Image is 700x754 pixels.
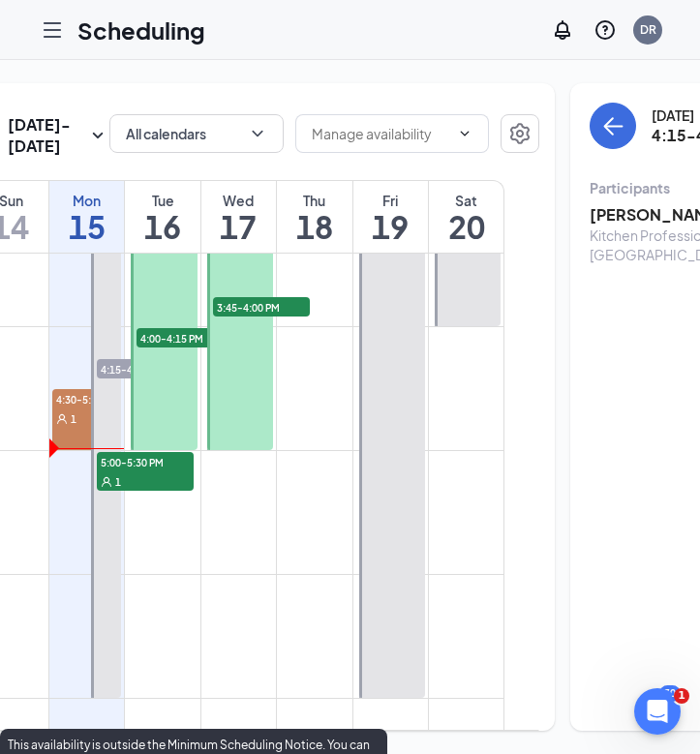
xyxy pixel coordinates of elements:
h1: 20 [429,210,503,243]
span: 1 [115,475,121,489]
h1: Scheduling [77,14,205,46]
div: Fri [353,191,428,210]
a: September 15, 2025 [49,181,124,253]
div: Thu [277,191,351,210]
span: 4:30-5:00 PM [52,389,122,408]
h3: [DATE] - [DATE] [8,114,86,157]
a: Settings [501,114,539,157]
div: Wed [201,191,276,210]
h1: 19 [353,210,428,243]
div: Tue [125,191,199,210]
div: Mon [49,191,124,210]
h1: 15 [49,210,124,243]
div: DR [640,21,656,38]
iframe: Intercom live chat [634,688,681,735]
span: 1 [674,688,689,704]
svg: QuestionInfo [593,18,617,42]
a: September 19, 2025 [353,181,428,253]
button: back-button [590,103,636,149]
svg: Settings [508,122,532,145]
span: 3:45-4:00 PM [213,297,310,317]
span: 5:00-5:30 PM [97,452,194,471]
span: 4:00-4:15 PM [137,328,233,347]
button: All calendarsChevronDown [109,114,284,153]
svg: ChevronDown [248,124,267,143]
span: 1 [71,412,76,426]
a: September 17, 2025 [201,181,276,253]
svg: ArrowLeft [601,114,624,137]
svg: SmallChevronDown [86,124,109,147]
span: 4:15-4:30 PM [97,359,194,378]
div: 30 [659,685,681,702]
div: Sat [429,191,503,210]
h1: 18 [277,210,351,243]
a: September 16, 2025 [125,181,199,253]
svg: Hamburger [41,18,64,42]
svg: User [101,476,112,488]
svg: User [56,413,68,425]
button: Settings [501,114,539,153]
svg: ChevronDown [457,126,472,141]
a: September 20, 2025 [429,181,503,253]
h1: 16 [125,210,199,243]
h1: 17 [201,210,276,243]
input: Manage availability [312,123,449,144]
a: September 18, 2025 [277,181,351,253]
svg: Notifications [551,18,574,42]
